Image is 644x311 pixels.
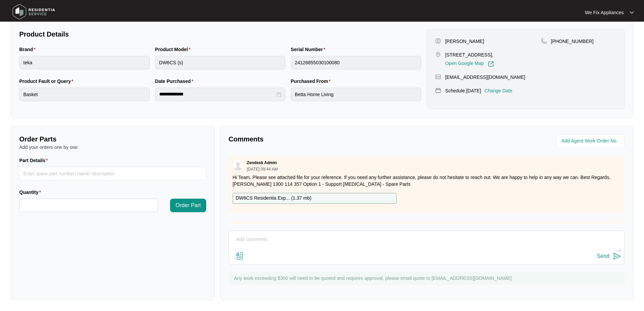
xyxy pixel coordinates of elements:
[170,199,206,212] button: Order Part
[435,74,441,80] img: map-pin
[435,87,441,93] img: map-pin
[597,252,621,261] button: Send
[20,199,158,212] input: Quantity
[484,87,512,94] p: Change Date
[19,88,150,101] input: Product Fault or Query
[229,134,422,144] p: Comments
[233,160,243,171] img: user.svg
[19,134,206,144] p: Order Parts
[488,61,494,67] img: Link-External
[445,87,481,94] p: Schedule: [DATE]
[551,38,594,45] p: [PHONE_NUMBER]
[19,144,206,151] p: Add your orders one by one
[562,137,621,145] input: Add Agent Work Order No.
[10,2,57,22] img: residentia service logo
[155,78,196,85] label: Date Purchased
[247,167,278,171] p: [DATE] 09:44 AM
[155,56,286,69] input: Product Model
[175,201,201,209] span: Order Part
[19,157,51,164] label: Part Details
[247,160,277,165] p: Zendesk Admin
[291,88,421,101] input: Purchased From
[630,11,634,14] img: dropdown arrow
[19,167,206,180] input: Part Details
[236,195,311,202] p: DW6CS Residentia Exp... ( 1.37 mb )
[445,61,494,67] a: Open Google Map
[19,78,76,85] label: Product Fault or Query
[445,51,494,58] p: [STREET_ADDRESS],
[236,252,244,260] img: file-attachment-doc.svg
[613,252,621,260] img: send-icon.svg
[445,38,484,45] p: [PERSON_NAME]
[19,46,38,53] label: Brand
[291,56,421,69] input: Serial Number
[159,91,276,98] input: Date Purchased
[585,9,624,16] p: We Fix Appliances
[435,51,441,58] img: map-pin
[291,78,333,85] label: Purchased From
[19,189,44,196] label: Quantity
[19,56,150,69] input: Brand
[291,46,328,53] label: Serial Number
[233,174,621,187] p: Hi Team, Please see attached file for your reference. If you need any further assistance, please ...
[445,74,525,81] p: [EMAIL_ADDRESS][DOMAIN_NAME]
[19,29,421,39] p: Product Details
[541,38,547,44] img: map-pin
[435,38,441,44] img: user-pin
[155,46,193,53] label: Product Model
[234,275,621,282] p: Any work exceeding $300 will need to be quoted and requires approval, please email quote to [EMAI...
[597,253,610,259] div: Send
